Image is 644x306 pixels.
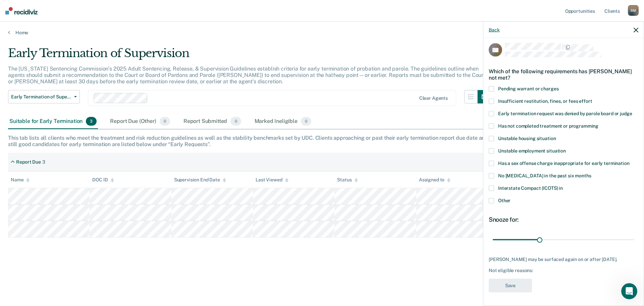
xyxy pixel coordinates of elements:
[11,94,71,100] span: Early Termination of Supervision
[489,62,638,86] div: Which of the following requirements has [PERSON_NAME] not met?
[182,114,243,129] div: Report Submitted
[8,135,636,147] div: This tab lists all clients who meet the treatment and risk reduction guidelines as well as the st...
[498,173,591,178] span: No [MEDICAL_DATA] in the past six months
[628,5,639,16] div: B M
[498,123,598,128] span: Has not completed treatment or programming
[256,177,288,183] div: Last Viewed
[8,114,98,129] div: Suitable for Early Termination
[42,159,45,165] div: 3
[8,65,485,85] p: The [US_STATE] Sentencing Commission’s 2025 Adult Sentencing, Release, & Supervision Guidelines e...
[489,278,532,292] button: Save
[174,177,226,183] div: Supervision End Date
[419,95,448,101] div: Clear agents
[498,86,558,91] span: Pending warrant or charges
[498,198,511,203] span: Other
[489,268,638,273] div: Not eligible reasons:
[498,160,630,166] span: Has a sex offense charge inappropriate for early termination
[160,117,170,126] span: 0
[301,117,311,126] span: 0
[8,30,636,36] a: Home
[489,216,638,223] div: Snooze for:
[92,177,114,183] div: DOC ID
[419,177,450,183] div: Assigned to
[253,114,313,129] div: Marked Ineligible
[498,185,563,190] span: Interstate Compact (ICOTS) in
[5,7,38,14] img: Recidiviz
[337,177,358,183] div: Status
[8,46,491,65] div: Early Termination of Supervision
[489,256,638,262] div: [PERSON_NAME] may be surfaced again on or after [DATE].
[498,111,632,116] span: Early termination request was denied by parole board or judge
[498,135,556,141] span: Unstable housing situation
[621,283,637,299] iframe: Intercom live chat
[86,117,97,126] span: 3
[16,159,41,165] div: Report Due
[498,148,566,153] span: Unstable employment situation
[498,98,592,103] span: Insufficient restitution, fines, or fees effort
[109,114,171,129] div: Report Due (Other)
[489,27,499,33] button: Back
[11,177,30,183] div: Name
[230,117,241,126] span: 0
